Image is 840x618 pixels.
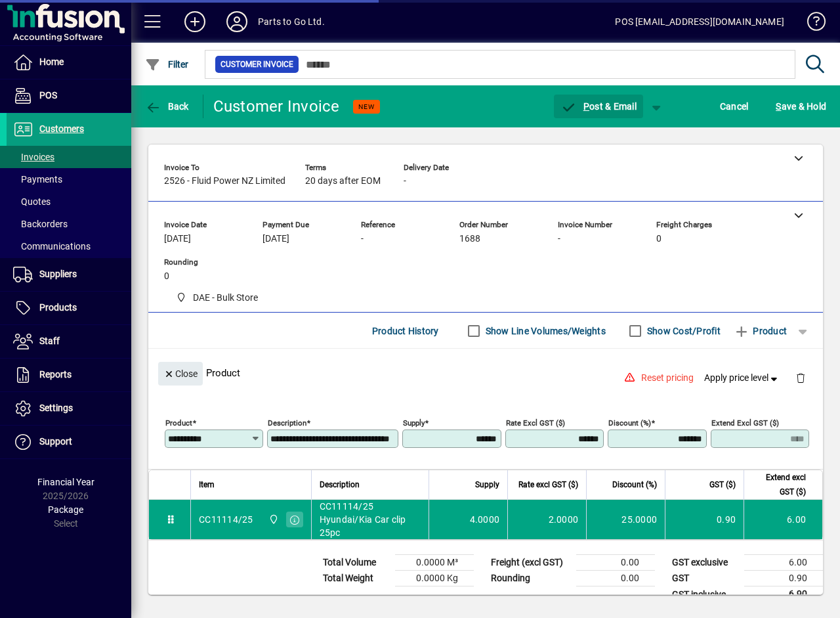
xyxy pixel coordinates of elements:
[142,53,192,76] button: Filter
[506,418,565,428] mat-label: Rate excl GST ($)
[404,176,406,187] span: -
[39,336,60,346] span: Staff
[13,219,68,229] span: Backorders
[13,196,51,207] span: Quotes
[752,470,806,499] span: Extend excl GST ($)
[395,555,474,571] td: 0.0000 M³
[268,418,306,428] mat-label: Description
[37,477,94,487] span: Financial Year
[7,258,131,291] a: Suppliers
[785,362,816,393] button: Delete
[372,320,439,342] span: Product History
[403,418,425,428] mat-label: Supply
[39,403,73,413] span: Settings
[39,56,64,67] span: Home
[656,234,661,244] span: 0
[7,146,131,168] a: Invoices
[7,168,131,190] a: Payments
[560,101,637,112] span: ost & Email
[744,586,823,603] td: 6.90
[367,319,444,343] button: Product History
[711,418,779,428] mat-label: Extend excl GST ($)
[7,190,131,213] a: Quotes
[484,571,576,586] td: Rounding
[7,325,131,358] a: Staff
[39,302,77,313] span: Products
[776,96,826,117] span: ave & Hold
[797,3,824,45] a: Knowledge Base
[484,555,576,571] td: Freight (excl GST)
[158,362,203,386] button: Close
[558,234,560,244] span: -
[518,477,578,492] span: Rate excl GST ($)
[265,512,280,527] span: DAE - Bulk Store
[772,95,829,118] button: Save & Hold
[305,176,381,187] span: 20 days after EOM
[142,95,192,118] button: Back
[576,571,655,586] td: 0.00
[13,174,62,185] span: Payments
[665,500,744,539] td: 0.90
[320,500,421,539] span: CC11114/25 Hyundai/Kia Car clip 25pc
[744,571,823,586] td: 0.90
[7,392,131,425] a: Settings
[148,349,823,397] div: Product
[483,324,606,338] label: Show Line Volumes/Weights
[727,319,793,343] button: Product
[174,10,216,33] button: Add
[704,371,780,385] span: Apply price level
[164,258,243,267] span: Rounding
[361,234,364,244] span: -
[171,290,263,306] span: DAE - Bulk Store
[615,11,784,32] div: POS [EMAIL_ADDRESS][DOMAIN_NAME]
[475,477,499,492] span: Supply
[199,513,253,526] div: CC11114/25
[131,95,203,118] app-page-header-button: Back
[516,513,578,526] div: 2.0000
[39,123,84,134] span: Customers
[612,477,657,492] span: Discount (%)
[583,101,589,112] span: P
[644,324,721,338] label: Show Cost/Profit
[163,363,198,385] span: Close
[734,320,787,342] span: Product
[7,426,131,458] a: Support
[213,96,340,117] div: Customer Invoice
[576,555,655,571] td: 0.00
[744,500,822,539] td: 6.00
[320,477,360,492] span: Description
[145,101,189,112] span: Back
[7,46,131,79] a: Home
[165,418,192,428] mat-label: Product
[316,555,395,571] td: Total Volume
[145,59,189,70] span: Filter
[39,269,77,279] span: Suppliers
[216,10,258,33] button: Profile
[48,504,83,515] span: Package
[744,555,823,571] td: 6.00
[776,101,781,112] span: S
[220,58,293,71] span: Customer Invoice
[164,176,285,187] span: 2526 - Fluid Power NZ Limited
[717,95,752,118] button: Cancel
[665,586,744,603] td: GST inclusive
[665,555,744,571] td: GST exclusive
[459,234,480,244] span: 1688
[13,152,54,162] span: Invoices
[39,436,72,447] span: Support
[164,234,191,244] span: [DATE]
[395,571,474,586] td: 0.0000 Kg
[641,371,694,385] span: Reset pricing
[665,571,744,586] td: GST
[316,571,395,586] td: Total Weight
[193,291,258,305] span: DAE - Bulk Store
[699,366,786,390] button: Apply price level
[155,367,206,379] app-page-header-button: Close
[608,418,651,428] mat-label: Discount (%)
[164,271,169,282] span: 0
[636,366,699,390] button: Reset pricing
[554,95,643,118] button: Post & Email
[7,79,131,112] a: POS
[470,513,500,526] span: 4.0000
[258,11,325,32] div: Parts to Go Ltd.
